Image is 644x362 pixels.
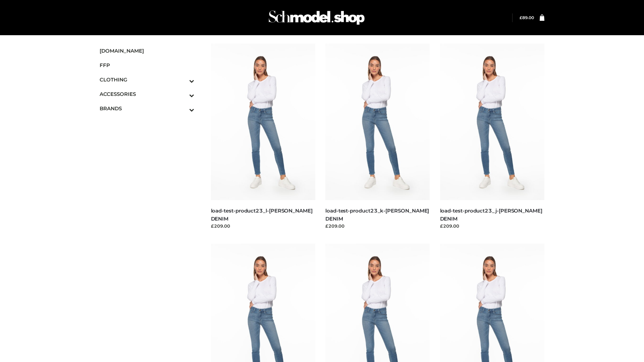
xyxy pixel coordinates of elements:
button: Toggle Submenu [171,101,194,116]
span: BRANDS [100,105,194,112]
a: FFP [100,58,194,72]
img: Schmodel Admin 964 [266,4,367,31]
button: Toggle Submenu [171,87,194,101]
bdi: 89.00 [520,15,534,20]
span: ACCESSORIES [100,90,194,98]
div: £209.00 [325,223,430,229]
a: load-test-product23_l-[PERSON_NAME] DENIM [211,207,313,222]
button: Toggle Submenu [171,72,194,87]
a: load-test-product23_j-[PERSON_NAME] DENIM [440,207,542,222]
span: CLOTHING [100,76,194,83]
a: [DOMAIN_NAME] [100,44,194,58]
a: BRANDSToggle Submenu [100,101,194,116]
a: CLOTHINGToggle Submenu [100,72,194,87]
a: £89.00 [520,15,534,20]
a: load-test-product23_k-[PERSON_NAME] DENIM [325,207,429,222]
span: £ [520,15,522,20]
span: FFP [100,61,194,69]
span: [DOMAIN_NAME] [100,47,194,55]
a: ACCESSORIESToggle Submenu [100,87,194,101]
div: £209.00 [440,223,545,229]
div: £209.00 [211,223,316,229]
